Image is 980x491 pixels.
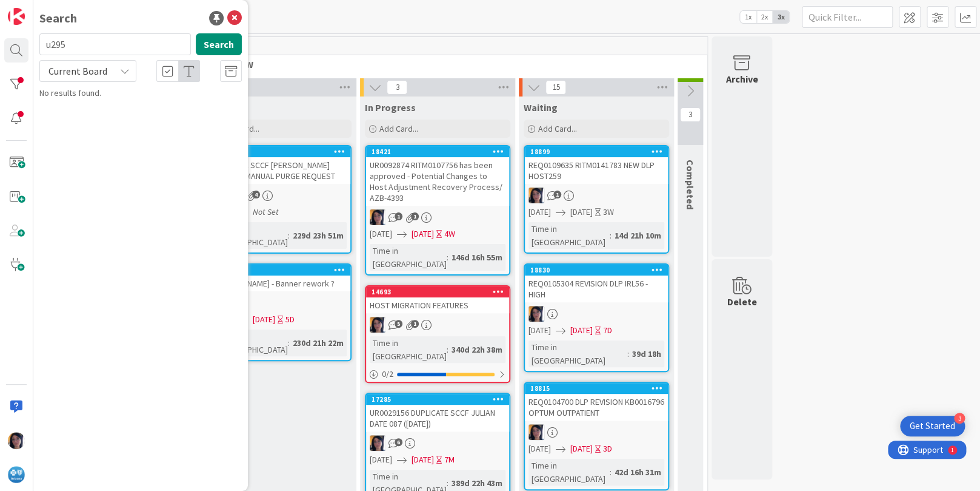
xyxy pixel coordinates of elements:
[8,8,25,25] img: Visit kanbanzone.com
[629,347,664,361] div: 39d 18h
[366,317,509,333] div: TC
[207,157,350,184] div: DUPLICATE SCCF [PERSON_NAME] DATE 087 MANUAL PURGE REQUEST
[25,2,55,16] span: Support
[954,413,965,424] div: 3
[366,209,509,225] div: TC
[379,123,418,134] span: Add Card...
[366,146,509,206] div: 18421UR0092874 RITM0107756 has been approved - Potential Changes to Host Adjustment Recovery Proc...
[203,58,692,70] span: WORKFLOW
[370,228,392,240] span: [DATE]
[366,286,509,313] div: 14693HOST MIGRATION FEATURES
[570,442,593,455] span: [DATE]
[756,11,773,23] span: 2x
[447,251,448,264] span: :
[370,244,447,271] div: Time in [GEOGRAPHIC_DATA]
[603,324,612,337] div: 7D
[365,145,510,276] a: 18421UR0092874 RITM0107756 has been approved - Potential Changes to Host Adjustment Recovery Proc...
[528,306,544,322] img: TC
[570,206,593,218] span: [DATE]
[207,146,350,157] div: 18041
[524,382,669,490] a: 18815REQ0104700 DLP REVISION KB0016796 OPTUM OUTPATIENTTC[DATE][DATE]3DTime in [GEOGRAPHIC_DATA]:...
[206,263,352,361] a: 18035[PERSON_NAME] - Banner rework ?TC[DATE][DATE]5DTime in [GEOGRAPHIC_DATA]:230d 21h 22m
[395,320,402,328] span: 5
[206,145,352,254] a: 18041DUPLICATE SCCF [PERSON_NAME] DATE 087 MANUAL PURGE REQUESTTC[DATE]Not SetTime in [GEOGRAPHIC...
[372,395,509,404] div: 17285
[63,5,66,15] div: 1
[525,424,668,440] div: TC
[444,453,455,466] div: 7M
[525,146,668,184] div: 18899REQ0109635 RITM0141783 NEW DLP HOST259
[570,324,593,337] span: [DATE]
[370,317,385,333] img: TC
[525,265,668,302] div: 18830REQ0105304 REVISION DLP IRL56 - HIGH
[372,147,509,156] div: 18421
[213,147,350,156] div: 18041
[680,107,701,122] span: 3
[603,442,612,455] div: 3D
[524,263,669,372] a: 18830REQ0105304 REVISION DLP IRL56 - HIGHTC[DATE][DATE]7DTime in [GEOGRAPHIC_DATA]:39d 18h
[366,297,509,313] div: HOST MIGRATION FEATURES
[8,466,25,483] img: avatar
[900,416,965,436] div: Open Get Started checklist, remaining modules: 3
[288,336,290,350] span: :
[366,394,509,405] div: 17285
[213,266,350,274] div: 18035
[411,212,419,220] span: 1
[528,459,610,486] div: Time in [GEOGRAPHIC_DATA]
[802,6,893,28] input: Quick Filter...
[524,145,669,254] a: 18899REQ0109635 RITM0141783 NEW DLP HOST259TC[DATE][DATE]3WTime in [GEOGRAPHIC_DATA]:14d 21h 10m
[370,209,385,225] img: TC
[447,476,448,490] span: :
[290,229,347,242] div: 229d 23h 51m
[530,147,668,156] div: 18899
[211,330,288,356] div: Time in [GEOGRAPHIC_DATA]
[610,229,612,242] span: :
[395,212,402,220] span: 1
[525,383,668,394] div: 18815
[207,146,350,184] div: 18041DUPLICATE SCCF [PERSON_NAME] DATE 087 MANUAL PURGE REQUEST
[553,191,561,198] span: 1
[528,340,627,367] div: Time in [GEOGRAPHIC_DATA]
[726,72,758,86] div: Archive
[253,206,279,217] i: Not Set
[612,229,664,242] div: 14d 21h 10m
[610,466,612,479] span: :
[612,466,664,479] div: 42d 16h 31m
[395,438,402,446] span: 6
[370,453,392,466] span: [DATE]
[366,435,509,451] div: TC
[684,160,696,209] span: Completed
[39,87,242,100] div: No results found.
[627,347,629,361] span: :
[8,432,25,449] img: TC
[207,188,350,203] div: TC
[252,191,260,198] span: 4
[366,146,509,157] div: 18421
[447,343,448,356] span: :
[448,343,505,356] div: 340d 22h 38m
[740,11,756,23] span: 1x
[530,266,668,274] div: 18830
[525,306,668,322] div: TC
[207,276,350,291] div: [PERSON_NAME] - Banner rework ?
[48,65,107,77] span: Current Board
[370,435,385,451] img: TC
[525,276,668,302] div: REQ0105304 REVISION DLP IRL56 - HIGH
[366,394,509,432] div: 17285UR0029156 DUPLICATE SCCF JULIAN DATE 087 ([DATE])
[207,265,350,276] div: 18035
[525,394,668,421] div: REQ0104700 DLP REVISION KB0016796 OPTUM OUTPATIENT
[366,405,509,432] div: UR0029156 DUPLICATE SCCF JULIAN DATE 087 ([DATE])
[524,101,558,113] span: Waiting
[366,157,509,206] div: UR0092874 RITM0107756 has been approved - Potential Changes to Host Adjustment Recovery Process/ ...
[448,476,505,490] div: 389d 22h 43m
[366,286,509,297] div: 14693
[525,265,668,276] div: 18830
[207,295,350,311] div: TC
[525,157,668,184] div: REQ0109635 RITM0141783 NEW DLP HOST259
[207,265,350,291] div: 18035[PERSON_NAME] - Banner rework ?
[528,442,551,455] span: [DATE]
[387,80,407,95] span: 3
[538,123,577,134] span: Add Card...
[365,101,416,113] span: In Progress
[39,9,77,27] div: Search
